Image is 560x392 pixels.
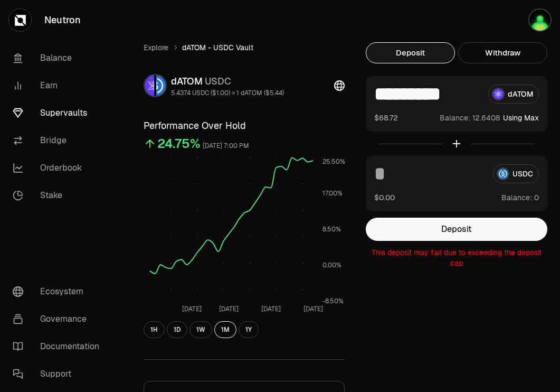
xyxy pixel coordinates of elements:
tspan: [DATE] [303,305,323,313]
a: Support [4,360,114,388]
tspan: 0.00% [322,261,341,269]
tspan: [DATE] [261,305,281,313]
a: Orderbook [4,154,114,182]
a: Ecosystem [4,278,114,305]
p: This deposit may fail due to exceeding the deposit cap [366,247,547,268]
tspan: [DATE] [182,305,202,313]
tspan: 17.00% [322,189,343,198]
tspan: -8.50% [322,297,344,305]
button: 1Y [239,321,259,338]
a: Supervaults [4,99,114,127]
a: Explore [144,42,168,53]
a: Bridge [4,127,114,154]
button: 1H [144,321,165,338]
nav: breadcrumb [144,42,345,53]
img: USDC Logo [156,75,166,96]
a: Earn [4,72,114,99]
a: Stake [4,182,114,209]
a: Documentation [4,333,114,360]
button: 1M [214,321,236,338]
a: Balance [4,44,114,72]
button: $0.00 [374,192,395,203]
div: [DATE] 7:00 PM [203,140,249,152]
img: Atom Staking [529,10,550,31]
span: Balance: [501,192,532,203]
button: Using Max [503,113,539,123]
div: 5.4374 USDC ($1.00) = 1 dATOM ($5.44) [171,89,284,97]
div: 24.75% [157,135,201,152]
span: USDC [205,75,231,87]
span: Balance: [440,113,470,123]
button: $68.72 [374,112,398,123]
tspan: 8.50% [322,225,341,234]
div: dATOM [171,74,284,89]
tspan: 25.50% [322,157,345,166]
button: Deposit [366,42,455,63]
button: Deposit [366,218,547,241]
button: Withdraw [458,42,547,63]
h3: Performance Over Hold [144,118,345,133]
img: dATOM Logo [145,75,154,96]
button: 1D [167,321,187,338]
span: dATOM - USDC Vault [182,42,253,53]
button: 1W [189,321,212,338]
tspan: [DATE] [219,305,239,313]
a: Governance [4,305,114,333]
